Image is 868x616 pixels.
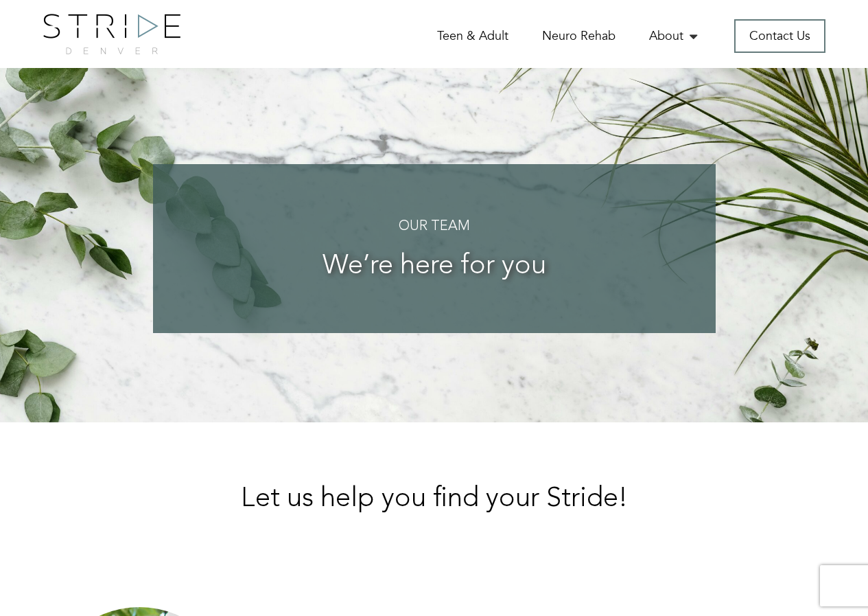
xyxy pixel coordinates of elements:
[734,19,825,53] a: Contact Us
[542,27,615,45] a: Neuro Rehab
[43,14,180,54] img: logo.png
[180,219,688,234] h4: Our Team
[43,484,825,514] h2: Let us help you find your Stride!
[437,27,508,45] a: Teen & Adult
[180,251,688,282] h3: We’re here for you
[649,27,701,45] a: About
